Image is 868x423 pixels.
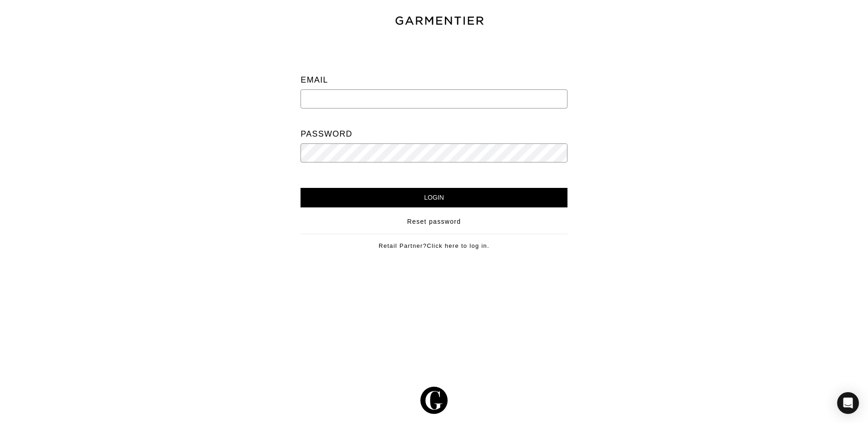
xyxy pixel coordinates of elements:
label: Email [301,71,328,89]
a: Reset password [407,217,461,226]
label: Password [301,125,352,143]
a: Click here to log in. [427,242,489,249]
div: Open Intercom Messenger [837,392,859,414]
img: g-602364139e5867ba59c769ce4266a9601a3871a1516a6a4c3533f4bc45e69684.svg [420,387,448,414]
img: garmentier-text-8466448e28d500cc52b900a8b1ac6a0b4c9bd52e9933ba870cc531a186b44329.png [394,15,485,27]
div: Retail Partner? [301,234,567,251]
input: Login [301,188,567,207]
